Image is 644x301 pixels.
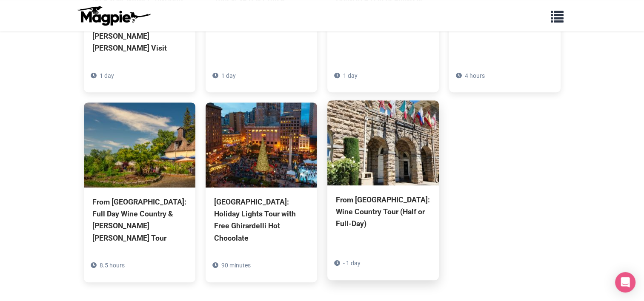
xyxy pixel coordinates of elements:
span: 8.5 hours [100,262,125,269]
div: [GEOGRAPHIC_DATA]: Holiday Lights Tour with Free Ghirardelli Hot Chocolate [214,196,309,244]
div: From [GEOGRAPHIC_DATA]: Full Day Wine Country & [PERSON_NAME] [PERSON_NAME] Tour [92,196,187,244]
img: From San Francisco: Wine Country Tour (Half or Full-Day) [327,100,439,185]
span: 90 minutes [221,262,251,269]
img: San Francisco: Holiday Lights Tour with Free Ghirardelli Hot Chocolate [206,102,317,187]
div: Open Intercom Messenger [615,272,635,292]
span: - 1 day [343,260,361,267]
span: 1 day [221,72,236,79]
a: From [GEOGRAPHIC_DATA]: Full Day Wine Country & [PERSON_NAME] [PERSON_NAME] Tour 8.5 hours [84,102,195,282]
img: logo-ab69f6fb50320c5b225c76a69d11143b.png [75,6,152,26]
a: From [GEOGRAPHIC_DATA]: Wine Country Tour (Half or Full-Day) - 1 day [327,100,439,268]
span: 1 day [100,72,114,79]
a: [GEOGRAPHIC_DATA]: Holiday Lights Tour with Free Ghirardelli Hot Chocolate 90 minutes [206,102,317,282]
img: From San Francisco: Full Day Wine Country & Armstrong Woods Tour [84,102,195,187]
span: 4 hours [465,72,485,79]
span: 1 day [343,72,358,79]
div: From [GEOGRAPHIC_DATA]: Wine Country Tour (Half or Full-Day) [336,194,430,230]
